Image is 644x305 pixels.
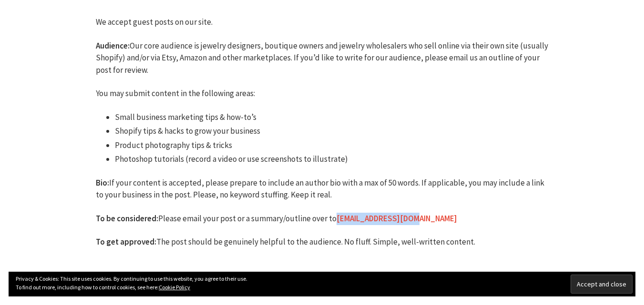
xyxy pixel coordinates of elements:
input: Accept and close [571,275,633,294]
div: Privacy & Cookies: This site uses cookies. By continuing to use this website, you agree to their ... [9,272,635,296]
p: We accept guest posts on our site. [96,16,549,29]
li: Small business marketing tips & how-to’s [115,111,549,124]
li: Shopify tips & hacks to grow your business [115,125,549,138]
li: Photoshop tutorials (record a video or use screenshots to illustrate) [115,153,549,166]
p: Please email your post or a summary/outline over to [96,213,549,225]
strong: To be considered: [96,213,158,224]
p: If your content is accepted, please prepare to include an author bio with a max of 50 words. If a... [96,177,549,201]
strong: Audience: [96,40,130,51]
li: Product photography tips & tricks [115,139,549,152]
strong: Bio: [96,177,109,188]
a: Cookie Policy [159,284,190,291]
strong: To get approved: [96,236,156,247]
p: You may submit content in the following areas: [96,88,549,100]
p: The post should be genuinely helpful to the audience. No fluff. Simple, well-written content. [96,236,549,248]
p: Our core audience is jewelry designers, boutique owners and jewelry wholesalers who sell online v... [96,40,549,77]
a: [EMAIL_ADDRESS][DOMAIN_NAME] [337,213,457,224]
